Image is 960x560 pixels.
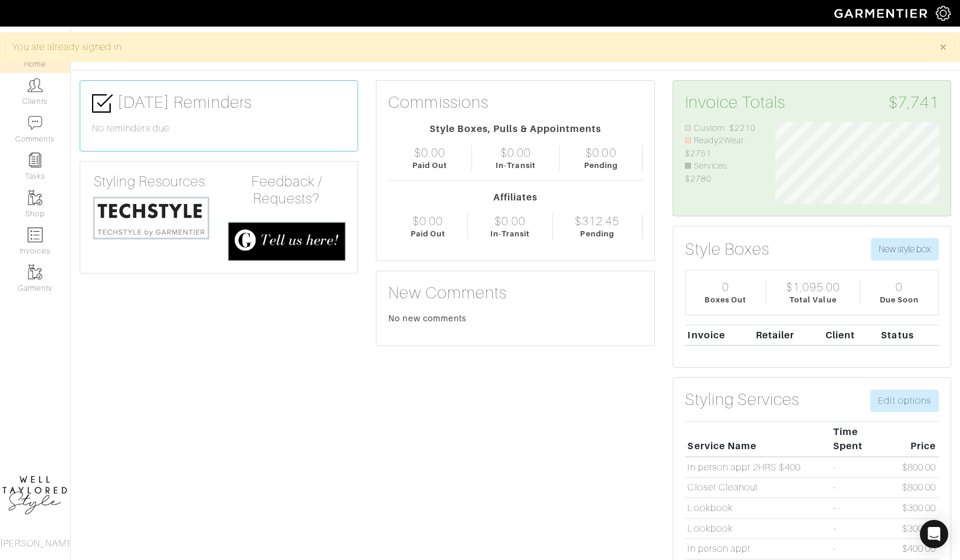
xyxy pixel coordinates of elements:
[685,390,800,410] h3: Styling Services
[28,153,42,167] img: reminder-icon-8004d30b9f0a5d33ae49ab947aed9ed385cf756f9e5892f1edd6e32f2345188e.png
[496,160,536,171] div: In-Transit
[92,93,346,114] h3: [DATE] Reminders
[12,40,922,54] div: You are already signed in.
[880,294,919,305] div: Due Soon
[830,422,887,457] th: Time Spent
[887,457,939,477] td: $800.00
[388,283,642,303] h3: New Comments
[388,122,642,136] div: Style Boxes, Pulls & Appointments
[28,228,42,242] img: orders-icon-0abe47150d42831381b5fb84f609e132dff9fe21cb692f30cb5eec754e2cba89.png
[879,325,939,345] th: Status
[685,422,830,457] th: Service Name
[494,214,525,228] div: $0.00
[870,390,939,412] a: Edit options
[685,160,758,185] li: Services: $2780
[388,312,642,324] div: No new comments
[887,498,939,519] td: $300.00
[685,518,830,539] td: Lookbook
[753,325,823,345] th: Retailer
[685,477,830,498] td: Closet Cleanout
[388,93,489,113] h3: Commissions
[887,539,939,559] td: $400.00
[685,498,830,519] td: Lookbook
[889,93,939,113] span: $7,741
[228,222,346,261] img: feedback_requests-3821251ac2bd56c73c230f3229a5b25d6eb027adea667894f41107c140538ee0.png
[414,146,445,160] div: $0.00
[828,3,936,24] img: garmentier-logo-header-white-b43fb05a5012e4ada735d5af1a66efaba907eab6374d6393d1fbf88cb4ef424d.png
[685,457,830,477] td: In person appt 2HRS $400
[936,6,951,21] img: gear-icon-white-bd11855cb880d31180b6d7d6211b90ccbf57a29d726f0c71d8c61bd08dd39cc2.png
[705,294,746,305] div: Boxes Out
[685,93,939,113] h3: Invoice Totals
[871,238,939,261] button: New style box
[685,539,830,559] td: In person appt
[830,477,887,498] td: -
[575,214,620,228] div: $312.45
[685,239,770,259] h3: Style Boxes
[830,457,887,477] td: -
[939,39,948,55] span: ×
[789,294,837,305] div: Total Value
[585,146,616,160] div: $0.00
[490,228,530,239] div: In-Transit
[580,228,614,239] div: Pending
[500,146,531,160] div: $0.00
[412,214,443,228] div: $0.00
[830,518,887,539] td: -
[896,280,903,294] div: 0
[92,195,210,241] img: techstyle-93310999766a10050dc78ceb7f971a75838126fd19372ce40ba20cdf6a89b94b.png
[388,190,642,205] div: Affiliates
[92,93,113,114] img: check-box-icon-36a4915ff3ba2bd8f6e4f29bc755bb66becd62c870f447fc0dd1365fcfddab58.png
[830,498,887,519] td: -
[584,160,618,171] div: Pending
[228,173,346,207] h4: Feedback / Requests?
[92,173,210,190] h4: Styling Resources:
[412,160,447,171] div: Paid Out
[685,325,753,345] th: Invoice
[722,280,729,294] div: 0
[28,116,42,130] img: comment-icon-a0a6a9ef722e966f86d9cbdc48e553b5cf19dbc54f86b18d962a5391bc8f6eb6.png
[92,123,346,134] h6: No reminders due
[685,122,758,135] li: Custom: $2210
[28,265,42,279] img: garments-icon-b7da505a4dc4fd61783c78ac3ca0ef83fa9d6f193b1c9dc38574b1d14d53ca28.png
[887,518,939,539] td: $300.00
[28,78,42,93] img: clients-icon-6bae9207a08558b7cb47a8932f037763ab4055f8c8b6bfacd5dc20c3e0201464.png
[920,520,948,548] div: Open Intercom Messenger
[887,422,939,457] th: Price
[685,134,758,160] li: Ready2Wear: $2751
[786,280,840,294] div: $1,095.00
[411,228,445,239] div: Paid Out
[830,539,887,559] td: -
[887,477,939,498] td: $800.00
[823,325,879,345] th: Client
[28,190,42,205] img: garments-icon-b7da505a4dc4fd61783c78ac3ca0ef83fa9d6f193b1c9dc38574b1d14d53ca28.png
